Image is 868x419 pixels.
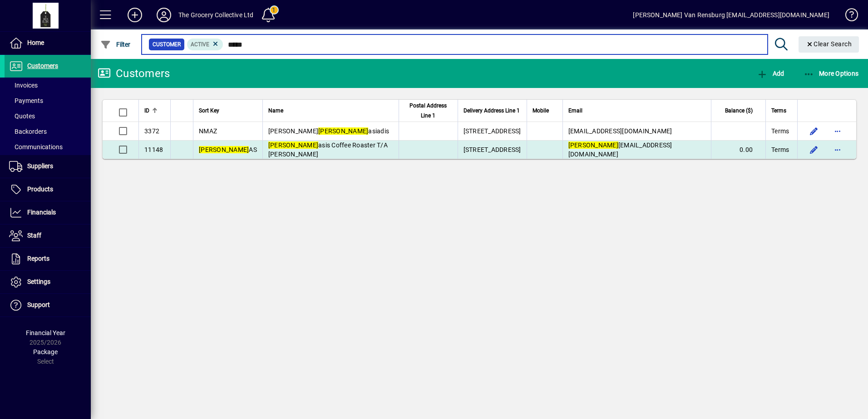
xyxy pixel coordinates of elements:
span: 11148 [144,146,163,153]
span: Settings [27,278,50,285]
span: Mobile [533,106,549,116]
span: Support [27,301,50,308]
span: Add [757,70,784,77]
a: Reports [5,248,91,270]
em: [PERSON_NAME] [568,141,618,149]
td: 0.00 [711,141,765,159]
button: Edit [807,124,821,138]
div: [PERSON_NAME] Van Rensburg [EMAIL_ADDRESS][DOMAIN_NAME] [633,8,829,22]
a: Quotes [5,108,91,124]
span: Balance ($) [725,106,753,116]
span: Active [191,41,209,48]
span: [EMAIL_ADDRESS][DOMAIN_NAME] [568,141,672,158]
span: ID [144,106,149,116]
span: Postal Address Line 1 [404,101,452,121]
span: Products [27,185,53,193]
button: More options [830,142,845,157]
a: Staff [5,224,91,247]
span: NMAZ [199,127,217,135]
button: Add [120,7,149,23]
span: Sort Key [199,106,219,116]
div: Customers [98,66,170,81]
div: Mobile [533,106,557,116]
span: Reports [27,255,49,262]
span: Terms [771,106,786,116]
a: Backorders [5,124,91,139]
a: Support [5,294,91,317]
a: Suppliers [5,155,91,178]
mat-chip: Activation Status: Active [187,39,223,50]
span: Backorders [9,128,47,135]
span: Payments [9,97,43,104]
span: Staff [27,232,41,239]
span: [STREET_ADDRESS] [464,127,521,135]
div: ID [144,106,165,116]
button: Filter [98,36,133,53]
button: Clear [799,36,859,53]
button: Edit [807,142,821,157]
span: Communications [9,143,63,151]
div: Name [268,106,393,116]
span: [EMAIL_ADDRESS][DOMAIN_NAME] [568,127,672,135]
a: Invoices [5,78,91,93]
span: Email [568,106,582,116]
span: More Options [804,70,859,77]
span: [PERSON_NAME] asiadis [268,127,389,135]
div: Balance ($) [717,106,761,116]
span: Filter [100,41,131,48]
a: Products [5,178,91,201]
span: Terms [771,145,789,154]
span: Clear Search [806,40,852,48]
span: Quotes [9,112,35,120]
div: Email [568,106,705,116]
span: Financial Year [26,329,65,336]
a: Settings [5,271,91,293]
a: Knowledge Base [838,2,857,31]
span: Package [33,348,58,356]
span: Financials [27,209,56,216]
span: Delivery Address Line 1 [464,106,520,116]
span: Terms [771,127,789,136]
span: 3372 [144,127,159,135]
span: asis Coffee Roaster T/A [PERSON_NAME] [268,141,388,158]
em: [PERSON_NAME] [199,146,249,153]
span: Home [27,39,44,46]
a: Communications [5,139,91,155]
span: Suppliers [27,162,53,170]
span: Customers [27,62,58,69]
button: More Options [801,65,861,82]
button: More options [830,124,845,138]
span: AS [199,146,257,153]
a: Payments [5,93,91,108]
span: Customer [153,40,181,49]
span: Invoices [9,82,38,89]
span: [STREET_ADDRESS] [464,146,521,153]
div: The Grocery Collective Ltd [178,8,254,22]
em: [PERSON_NAME] [268,141,318,149]
a: Home [5,32,91,54]
button: Profile [149,7,178,23]
button: Add [755,65,786,82]
span: Name [268,106,283,116]
em: [PERSON_NAME] [318,127,368,135]
a: Financials [5,201,91,224]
